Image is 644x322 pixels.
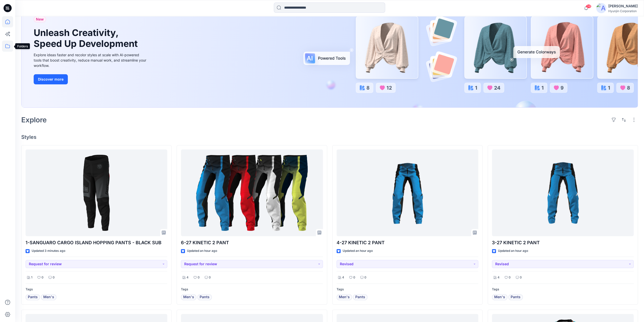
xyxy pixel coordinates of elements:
[343,248,373,254] p: Updated an hour ago
[36,16,44,22] span: New
[596,3,606,13] img: avatar
[339,294,350,300] span: Men's
[34,52,148,68] div: Explore ideas faster and recolor styles at scale with AI-powered tools that boost creativity, red...
[586,4,591,8] span: 39
[494,294,505,300] span: Men's
[32,248,65,254] p: Updated 3 minutes ago
[183,294,194,300] span: Men's
[187,248,217,254] p: Updated an hour ago
[28,294,38,300] span: Pants
[41,275,44,280] p: 0
[498,248,528,254] p: Updated an hour ago
[34,74,148,84] a: Discover more
[608,3,638,9] div: [PERSON_NAME]
[355,294,365,300] span: Pants
[186,275,189,280] p: 4
[209,275,211,280] p: 0
[26,287,167,292] p: Tags
[53,275,55,280] p: 0
[26,239,167,246] p: 1-SANGUARO CARGO ISLAND HOPPING PANTS - BLACK SUB
[608,9,638,13] div: Hyunjin Corporation
[34,27,140,49] h1: Unleash Creativity, Speed Up Development
[21,134,638,140] h4: Styles
[509,275,511,280] p: 0
[21,116,47,124] h2: Explore
[181,239,323,246] p: 6-27 KINETIC 2 PANT
[492,287,634,292] p: Tags
[200,294,210,300] span: Pants
[492,149,634,236] a: 3-27 KINETIC 2 PANT
[520,275,522,280] p: 0
[492,239,634,246] p: 3-27 KINETIC 2 PANT
[497,275,500,280] p: 4
[337,287,478,292] p: Tags
[26,149,167,236] a: 1-SANGUARO CARGO ISLAND HOPPING PANTS - BLACK SUB
[43,294,54,300] span: Men's
[34,74,68,84] button: Discover more
[198,275,200,280] p: 0
[353,275,355,280] p: 0
[31,275,32,280] p: 1
[364,275,366,280] p: 0
[511,294,521,300] span: Pants
[337,239,478,246] p: 4-27 KINETIC 2 PANT
[181,149,323,236] a: 6-27 KINETIC 2 PANT
[337,149,478,236] a: 4-27 KINETIC 2 PANT
[181,287,323,292] p: Tags
[342,275,344,280] p: 4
